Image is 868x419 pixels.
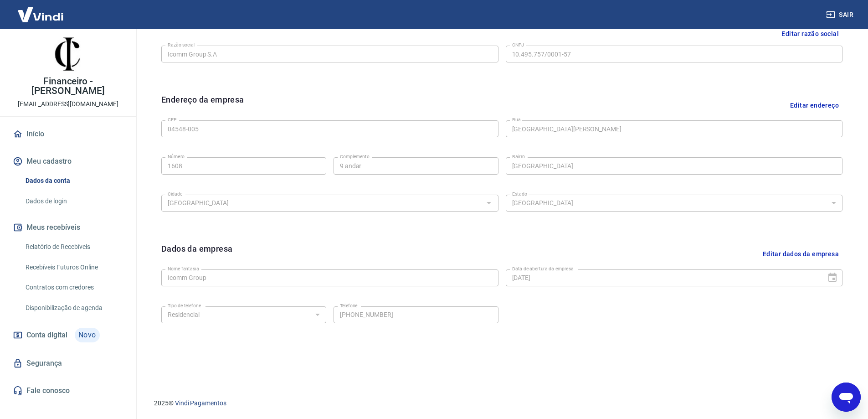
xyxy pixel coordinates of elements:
[11,353,125,373] a: Segurança
[161,243,232,266] h6: Dados da empresa
[164,197,481,209] input: Digite aqui algumas palavras para buscar a cidade
[512,116,521,123] label: Rua
[340,302,358,309] label: Telefone
[22,258,125,277] a: Recebíveis Futuros Online
[512,191,527,197] label: Estado
[512,41,524,48] label: CNPJ
[168,302,201,309] label: Tipo de telefone
[168,191,182,197] label: Cidade
[22,278,125,297] a: Contratos com credores
[26,329,67,341] span: Conta digital
[11,151,125,171] button: Meu cadastro
[832,383,861,412] iframe: Botão para abrir a janela de mensagens
[168,116,176,123] label: CEP
[18,99,118,109] p: [EMAIL_ADDRESS][DOMAIN_NAME]
[50,36,87,73] img: c7f6c277-3e1a-459d-8a6e-e007bbcd6746.jpeg
[512,265,574,272] label: Data de abertura da empresa
[11,217,125,238] button: Meus recebíveis
[512,153,525,160] label: Bairro
[506,269,820,286] input: DD/MM/YYYY
[786,93,842,117] button: Editar endereço
[161,93,244,117] h6: Endereço da empresa
[7,77,129,96] p: Financeiro - [PERSON_NAME]
[168,153,185,160] label: Número
[22,192,125,211] a: Dados de login
[75,328,100,342] span: Novo
[778,26,842,42] button: Editar razão social
[11,324,125,346] a: Conta digitalNovo
[11,124,125,144] a: Início
[22,171,125,190] a: Dados da conta
[759,243,842,266] button: Editar dados da empresa
[168,265,199,272] label: Nome fantasia
[22,299,125,317] a: Disponibilização de agenda
[175,399,226,407] a: Vindi Pagamentos
[824,6,857,23] button: Sair
[11,381,125,401] a: Fale conosco
[168,41,195,48] label: Razão social
[11,0,70,28] img: Vindi
[154,398,846,408] p: 2025 ©
[340,153,370,160] label: Complemento
[22,238,125,256] a: Relatório de Recebíveis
